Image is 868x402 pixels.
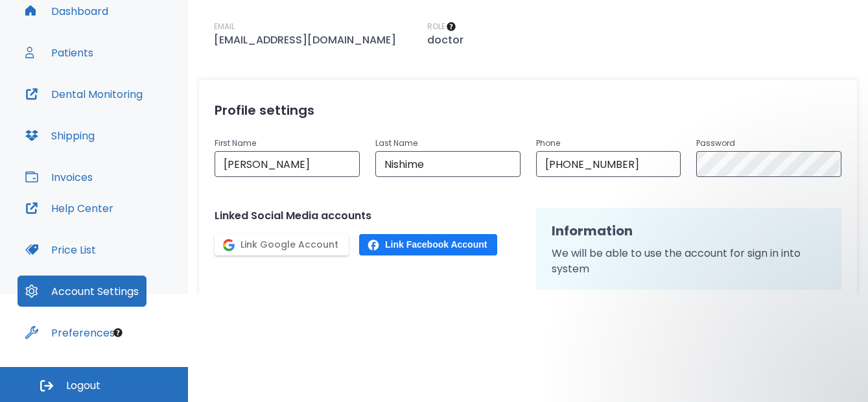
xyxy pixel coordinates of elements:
[214,21,235,32] p: EMAIL
[112,327,124,338] div: Tooltip anchor
[427,21,445,32] p: ROLE
[18,120,102,151] button: Shipping
[18,234,104,265] button: Price List
[359,234,497,255] button: Link Facebook Account
[18,161,100,193] button: Invoices
[215,100,841,120] h2: Profile settings
[215,234,349,255] button: Link Google Account
[552,221,827,241] h2: Information
[66,379,100,393] span: Logout
[375,151,521,177] input: Last Name
[214,32,396,48] p: [EMAIL_ADDRESS][DOMAIN_NAME]
[445,21,457,32] div: Tooltip anchor
[375,136,521,151] p: Last Name
[696,136,841,151] p: Password
[215,136,360,151] p: First Name
[18,193,121,224] button: Help Center
[536,151,681,177] input: Phone
[215,208,521,224] p: Linked Social Media accounts
[18,276,147,307] button: Account Settings
[536,136,681,151] p: Phone
[18,37,101,68] button: Patients
[215,151,360,177] input: First Name
[18,317,123,348] button: Preferences
[552,246,827,277] p: We will be able to use the account for sign in into system
[18,78,150,110] button: Dental Monitoring
[427,32,463,48] p: doctor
